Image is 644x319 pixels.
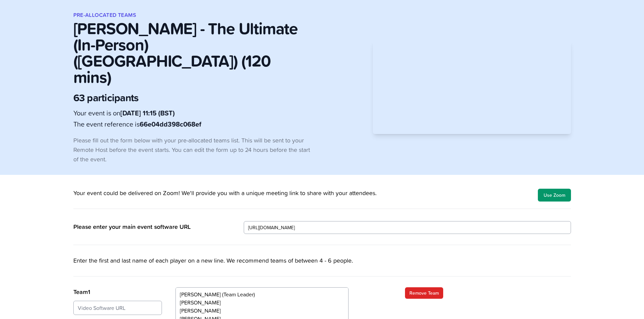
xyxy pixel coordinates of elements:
[244,221,571,234] input: Main Microsoft Teams URL
[88,287,90,296] span: 1
[373,41,571,134] iframe: Adding Teams Video
[73,20,311,85] p: [PERSON_NAME] - The Ultimate (In-Person) ([GEOGRAPHIC_DATA]) (120 mins)
[73,136,311,164] p: Please fill out the form below with your pre-allocated teams list. This will be sent to your Remo...
[538,189,571,202] a: Use Zoom
[73,287,162,297] p: Team
[73,108,311,118] p: Your event is on
[73,119,311,129] p: The event reference is
[73,11,370,19] h1: Pre-allocated Teams
[73,301,162,315] input: Video Software URL
[405,287,443,299] a: Remove Team
[73,222,230,232] p: Please enter your main event software URL
[73,188,401,198] p: Your event could be delivered on Zoom! We'll provide you with a unique meeting link to share with...
[120,108,175,118] b: [DATE] 11:15 (BST)
[73,256,571,276] p: Enter the first and last name of each player on a new line. We recommend teams of between 4 - 6 p...
[140,119,201,129] b: 66e04dd398c068ef
[73,92,311,104] p: 63 participants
